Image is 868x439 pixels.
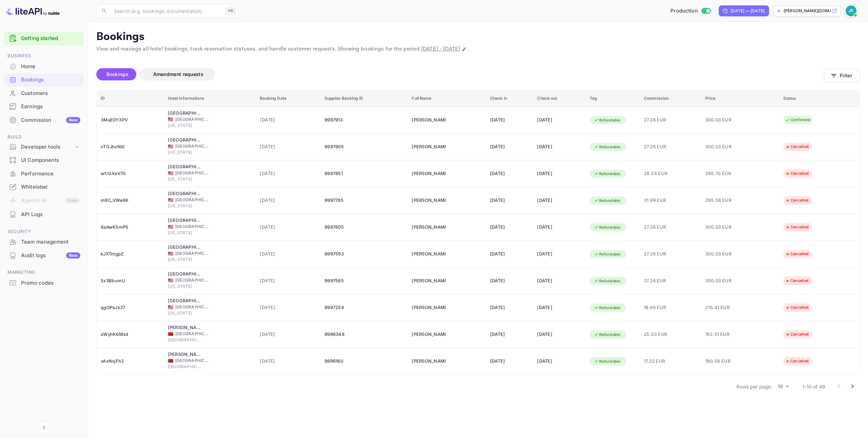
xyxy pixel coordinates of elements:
div: Holiday Inn Washington Capitol - Natl Mall, an IHG Hotel [168,271,202,278]
div: Promo codes [21,279,80,287]
a: Bookings [4,73,84,86]
div: [DATE] [490,302,529,313]
button: Go to next page [846,380,859,393]
div: 6aAwK5mP5 [101,222,160,233]
span: 300.03 EUR [705,143,739,151]
div: [DATE] [490,168,529,179]
th: Tag [586,90,640,107]
div: Home [4,60,84,73]
span: Amendment requests [153,71,203,77]
th: Check in [486,90,533,107]
div: vAxNxjFh2 [101,356,160,367]
span: [GEOGRAPHIC_DATA] [175,143,209,149]
span: 27.26 EUR [644,224,697,231]
span: 300.03 EUR [705,116,739,124]
div: Whitelabel [21,183,80,191]
img: LiteAPI logo [5,5,60,16]
div: [DATE] [537,115,581,126]
div: wfrGXeV70 [101,168,160,179]
div: qgOPxJs37 [101,302,160,313]
p: Rows per page: [736,383,772,390]
div: [DATE] [537,249,581,260]
a: Earnings [4,100,84,113]
div: Refundable [590,357,625,366]
div: 9997254 [324,302,403,313]
p: View and manage all hotel bookings, track reservation statuses, and handle customer requests. Sho... [96,45,860,53]
p: [PERSON_NAME][DOMAIN_NAME]... [784,8,831,14]
div: [DATE] [490,222,529,233]
span: [GEOGRAPHIC_DATA] [175,224,209,230]
span: 31.99 EUR [644,197,697,204]
span: United States of America [168,251,173,256]
div: Cancelled [781,223,813,231]
div: [DATE] [490,195,529,206]
div: [DATE] [490,356,529,367]
div: Bookings [21,76,80,84]
div: Julian Tabakuu [412,115,446,126]
div: Julian Tabakuu [412,195,446,206]
span: United States of America [168,171,173,175]
div: Developer tools [4,141,84,153]
div: Refundable [590,196,625,205]
span: Bookings [106,71,128,77]
span: Morocco [168,332,173,336]
span: [DATE] - [DATE] [421,45,460,53]
th: Check out [533,90,586,107]
div: Audit logs [21,252,80,260]
span: Security [4,228,84,235]
span: [GEOGRAPHIC_DATA] [175,116,209,122]
div: Cancelled [781,276,813,285]
span: 27.26 EUR [644,143,697,151]
div: Earnings [4,100,84,113]
span: [DATE] [260,197,316,204]
div: Julian Tabakuu [412,168,446,179]
div: [DATE] [537,141,581,152]
div: Holiday Inn Washington Capitol - Natl Mall, an IHG Hotel [168,137,202,144]
div: 9996348 [324,329,403,340]
div: Holiday Inn Washington Capitol - Natl Mall, an IHG Hotel [168,190,202,197]
div: Team management [21,238,80,246]
div: Getting started [4,32,84,45]
div: [DATE] [537,302,581,313]
div: Cancelled [781,330,813,339]
th: Status [779,90,860,107]
div: Holiday Inn Washington Capitol - Natl Mall, an IHG Hotel [168,110,202,117]
div: [DATE] [490,249,529,260]
div: 10 [775,382,791,392]
a: UI Components [4,154,84,166]
div: Julian Tabakuu [412,356,446,367]
div: 9997905 [324,141,403,152]
span: [GEOGRAPHIC_DATA] [175,331,209,337]
span: Build [4,133,84,141]
div: Julian Tabakuu [412,249,446,260]
div: [DATE] [537,168,581,179]
span: [DATE] [260,331,316,338]
span: United States of America [168,305,173,309]
a: Performance [4,167,84,180]
span: 17.32 EUR [644,358,697,365]
div: m9C_VWe6K [101,195,160,206]
div: 9996160 [324,356,403,367]
div: Holiday Inn Washington Capitol - Natl Mall, an IHG Hotel [168,298,202,304]
div: Developer tools [21,143,74,151]
div: API Logs [4,208,84,221]
a: Team management [4,235,84,248]
div: xWyhK6Mzd [101,329,160,340]
div: Julian Tabakuu [412,302,446,313]
th: Price [701,90,780,107]
div: kJXTntgpZ [101,249,160,260]
span: 296.70 EUR [705,170,739,177]
div: 3MaE0YXPV [101,115,160,126]
div: Cancelled [781,169,813,178]
a: Home [4,60,84,73]
span: Marketing [4,269,84,276]
div: [DATE] [537,356,581,367]
div: Cancelled [781,196,813,205]
div: Whitelabel [4,180,84,194]
input: Search (e.g. bookings, documentation) [110,4,223,18]
div: [DATE] [490,115,529,126]
p: 1–10 of 49 [802,383,826,390]
span: United States of America [168,198,173,202]
span: [US_STATE] [168,149,202,155]
div: [DATE] [490,275,529,286]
